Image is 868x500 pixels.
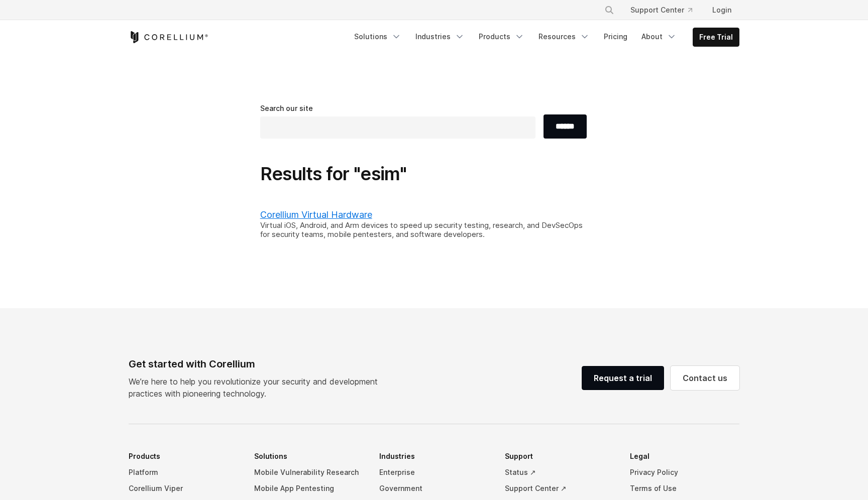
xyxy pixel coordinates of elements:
a: Government [379,480,489,496]
a: Corellium Home [129,31,208,43]
a: Pricing [598,28,633,46]
a: Privacy Policy [630,464,739,480]
a: Corellium Virtual Hardware [260,209,372,220]
a: Support Center [622,1,700,19]
a: Support Center ↗ [505,480,614,496]
a: Industries [409,28,471,46]
a: Status ↗ [505,464,614,480]
a: Terms of Use [630,480,739,496]
a: Resources [532,28,596,46]
h1: Results for "esim" [260,163,608,185]
a: Products [473,28,530,46]
a: Free Trial [693,28,739,46]
div: Get started with Corellium [129,356,386,371]
a: Login [704,1,739,19]
div: Navigation Menu [348,28,739,47]
span: Search our site [260,104,313,112]
a: Enterprise [379,464,489,480]
p: We’re here to help you revolutionize your security and development practices with pioneering tech... [129,376,386,400]
a: Solutions [348,28,407,46]
div: Virtual iOS, Android, and Arm devices to speed up security testing, research, and DevSecOps for s... [260,221,587,240]
div: Navigation Menu [592,1,739,19]
a: Request a trial [582,366,664,390]
a: Contact us [671,366,739,390]
a: About [635,28,683,46]
a: Platform [129,464,238,480]
a: Mobile App Pentesting [254,480,364,496]
button: Search [600,1,618,19]
a: Mobile Vulnerability Research [254,464,364,480]
a: Corellium Viper [129,480,238,496]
